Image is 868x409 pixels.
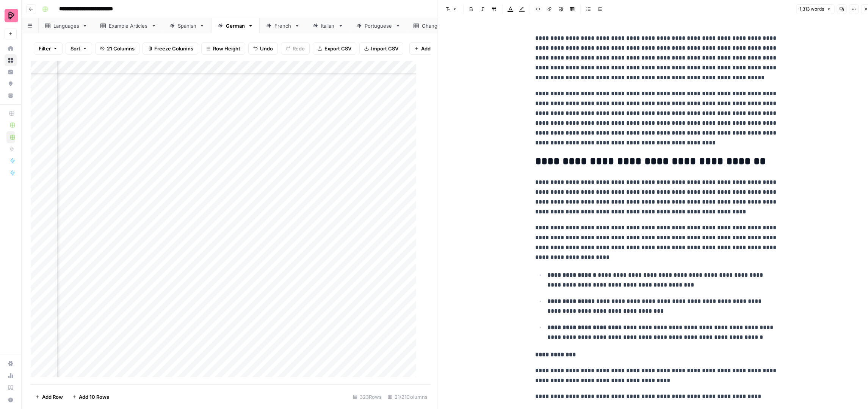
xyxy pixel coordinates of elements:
[95,42,139,55] button: 21 Columns
[5,382,17,394] a: Learning Hub
[109,22,148,30] div: Example Articles
[260,18,306,33] a: French
[154,45,193,52] span: Freeze Columns
[5,78,17,90] a: Opportunities
[31,391,67,403] button: Add Row
[66,42,92,55] button: Sort
[293,45,305,52] span: Redo
[163,18,211,33] a: Spanish
[226,22,245,30] div: German
[321,22,335,30] div: Italian
[313,42,356,55] button: Export CSV
[53,22,79,30] div: Languages
[260,45,273,52] span: Undo
[274,22,291,30] div: French
[365,22,392,30] div: Portuguese
[39,45,51,52] span: Filter
[79,393,109,401] span: Add 10 Rows
[306,18,350,33] a: Italian
[211,18,260,33] a: German
[5,357,17,370] a: Settings
[71,45,80,52] span: Sort
[143,42,198,55] button: Freeze Columns
[350,18,407,33] a: Portuguese
[34,42,63,55] button: Filter
[409,42,455,55] button: Add Column
[5,89,17,102] a: Your Data
[799,6,824,13] span: 1,313 words
[5,9,18,22] img: Preply Logo
[201,42,245,55] button: Row Height
[324,45,351,52] span: Export CSV
[5,394,17,406] button: Help + Support
[39,18,94,33] a: Languages
[5,54,17,66] a: Browse
[5,6,17,25] button: Workspace: Preply
[371,45,398,52] span: Import CSV
[94,18,163,33] a: Example Articles
[42,393,63,401] span: Add Row
[359,42,403,55] button: Import CSV
[350,391,385,403] div: 323 Rows
[422,22,449,30] div: ChangeLog
[178,22,196,30] div: Spanish
[67,391,114,403] button: Add 10 Rows
[107,45,135,52] span: 21 Columns
[213,45,240,52] span: Row Height
[5,66,17,78] a: Insights
[281,42,310,55] button: Redo
[5,42,17,55] a: Home
[796,4,834,14] button: 1,313 words
[248,42,278,55] button: Undo
[385,391,431,403] div: 21/21 Columns
[407,18,464,33] a: ChangeLog
[5,370,17,382] a: Usage
[421,45,450,52] span: Add Column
